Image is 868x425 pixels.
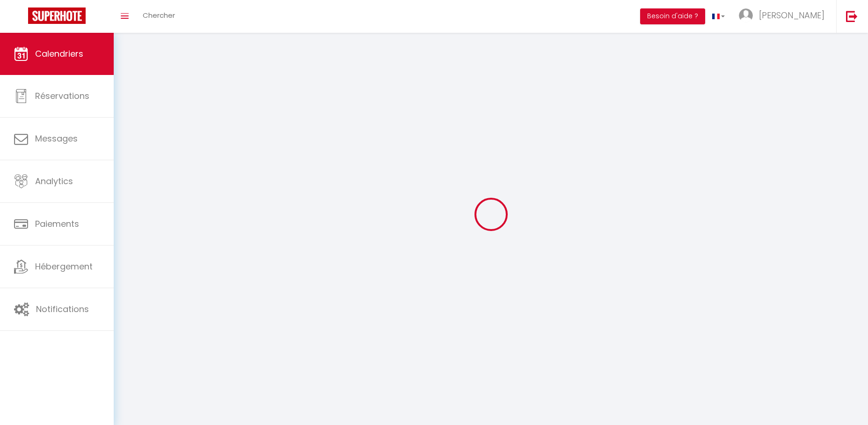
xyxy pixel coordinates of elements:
[35,261,93,272] span: Hébergement
[7,4,36,32] button: Ouvrir le widget de chat LiveChat
[35,175,73,187] span: Analytics
[35,48,83,60] span: Calendriers
[846,10,858,22] img: logout
[640,8,705,24] button: Besoin d'aide ?
[35,218,79,230] span: Paiements
[35,133,78,144] span: Messages
[739,8,753,22] img: ...
[759,9,824,21] span: [PERSON_NAME]
[28,7,86,24] img: Super Booking
[143,10,175,20] span: Chercher
[36,303,89,315] span: Notifications
[35,90,89,102] span: Réservations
